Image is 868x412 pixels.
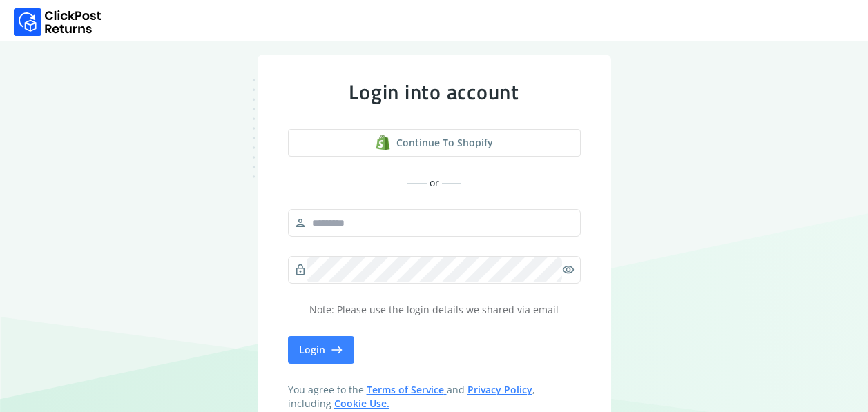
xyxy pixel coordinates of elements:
img: shopify logo [375,135,391,150]
a: Privacy Policy [467,383,532,396]
a: shopify logoContinue to shopify [288,129,581,157]
button: Continue to shopify [288,129,581,157]
span: You agree to the and , including [288,383,581,411]
a: Terms of Service [367,383,447,396]
div: Login into account [288,79,581,104]
span: visibility [562,260,575,279]
span: east [331,340,343,360]
span: lock [294,260,307,279]
img: Logo [14,8,102,36]
div: or [288,176,581,190]
button: Login east [288,336,354,364]
span: person [294,213,307,233]
span: Continue to shopify [396,136,493,150]
p: Note: Please use the login details we shared via email [288,303,581,317]
a: Cookie Use. [334,397,389,410]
